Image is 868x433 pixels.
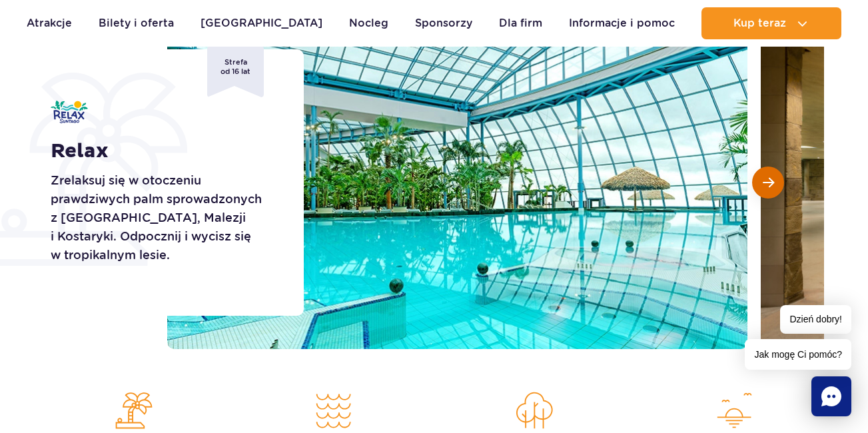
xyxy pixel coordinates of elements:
[811,376,851,416] div: Chat
[99,7,174,39] a: Bilety i oferta
[499,7,542,39] a: Dla firm
[207,46,264,97] span: Strefa od 16 lat
[745,339,851,370] span: Jak mogę Ci pomóc?
[733,17,786,29] span: Kup teraz
[51,139,274,163] h1: Relax
[27,7,72,39] a: Atrakcje
[569,7,675,39] a: Informacje i pomoc
[780,305,851,334] span: Dzień dobry!
[51,171,274,264] p: Zrelaksuj się w otoczeniu prawdziwych palm sprowadzonych z [GEOGRAPHIC_DATA], Malezji i Kostaryki...
[415,7,472,39] a: Sponsorzy
[51,101,88,123] img: Relax
[752,167,784,199] button: Następny slajd
[201,7,322,39] a: [GEOGRAPHIC_DATA]
[349,7,388,39] a: Nocleg
[701,7,841,39] button: Kup teraz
